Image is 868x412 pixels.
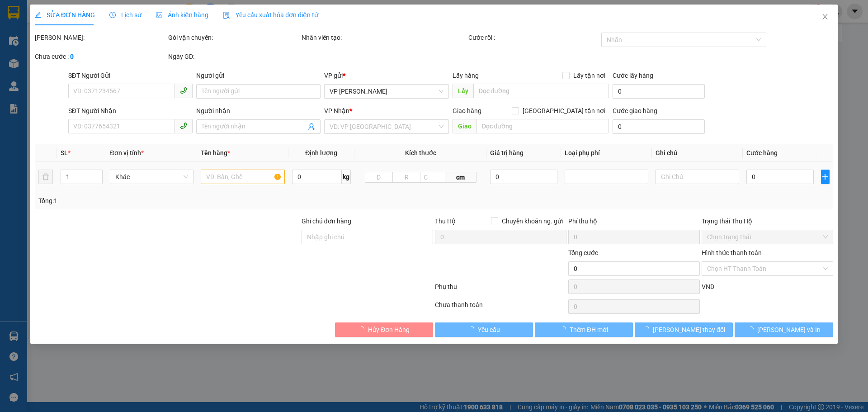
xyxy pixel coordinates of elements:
span: Tổng cước [568,249,598,256]
span: Thu Hộ [435,218,456,225]
span: Lịch sử [109,11,142,19]
button: Thêm ĐH mới [535,322,633,337]
div: Chưa cước : [35,52,166,62]
label: Cước giao hàng [613,107,657,114]
span: kg [342,170,351,184]
input: Ghi Chú [656,170,739,184]
span: Tên hàng [201,149,231,156]
button: [PERSON_NAME] và In [735,322,833,337]
span: Định lượng [305,149,337,156]
div: Ngày GD: [168,52,300,62]
span: [GEOGRAPHIC_DATA] tận nơi [519,106,609,116]
span: Thêm ĐH mới [570,325,608,335]
span: Hủy Đơn Hàng [368,325,410,335]
th: Ghi chú [652,144,743,162]
span: user-add [308,123,316,130]
div: Phụ thu [434,282,567,298]
div: Tổng: 1 [38,196,335,206]
span: loading [560,326,570,332]
input: C [420,172,445,183]
div: SĐT Người Gửi [68,71,193,81]
span: phone [180,122,187,129]
span: Giao [453,119,476,133]
label: Ghi chú đơn hàng [302,218,351,225]
span: Lấy [453,84,473,98]
input: D [365,172,393,183]
span: Đơn vị tính [110,149,144,156]
div: [PERSON_NAME]: [35,33,166,43]
div: VP gửi [325,71,449,81]
span: Lấy hàng [453,72,479,79]
span: Yêu cầu [478,325,500,335]
span: [PERSON_NAME] và In [757,325,821,335]
span: VP Hoằng Kim [330,85,443,98]
span: phone [180,87,187,94]
span: Yêu cầu xuất hóa đơn điện tử [223,11,318,19]
span: plus [821,173,829,180]
span: Giao hàng [453,107,481,114]
div: Chưa thanh toán [434,300,567,316]
span: Kích thước [405,149,436,156]
button: plus [821,170,830,184]
div: Nhân viên tạo: [302,33,467,43]
span: [PERSON_NAME] thay đổi [653,325,725,335]
button: Close [812,5,838,30]
button: Hủy Đơn Hàng [335,322,433,337]
span: close [821,13,829,20]
th: Loại phụ phí [561,144,652,162]
span: SỬA ĐƠN HÀNG [35,11,95,19]
span: edit [35,12,41,18]
span: VP Nhận [325,107,350,114]
span: loading [747,326,757,332]
div: Người gửi [196,71,321,81]
span: clock-circle [109,12,116,18]
input: VD: Bàn, Ghế [201,170,285,184]
input: Cước lấy hàng [613,84,705,99]
div: SĐT Người Nhận [68,106,193,116]
button: delete [38,170,53,184]
label: Cước lấy hàng [613,72,653,79]
span: VND [702,283,714,290]
b: 0 [70,53,74,60]
button: Yêu cầu [435,322,533,337]
div: Người nhận [196,106,321,116]
input: Dọc đường [473,84,609,98]
label: Hình thức thanh toán [702,249,762,256]
span: loading [643,326,653,332]
span: Ảnh kiện hàng [156,11,208,19]
div: Gói vận chuyển: [168,33,300,43]
span: SL [61,149,68,156]
span: Cước hàng [747,149,778,156]
span: Chọn trạng thái [707,230,828,244]
span: Khác [116,170,189,184]
button: [PERSON_NAME] thay đổi [635,322,733,337]
input: Dọc đường [476,119,609,133]
input: Ghi chú đơn hàng [302,230,433,244]
input: Cước giao hàng [613,119,705,134]
span: picture [156,12,162,18]
span: loading [358,326,368,332]
div: Phí thu hộ [568,216,700,230]
img: icon [223,12,230,19]
input: R [392,172,420,183]
div: Cước rồi : [468,33,600,43]
span: cm [445,172,476,183]
span: Lấy tận nơi [570,71,609,81]
span: Chuyển khoản ng. gửi [498,216,566,226]
div: Trạng thái Thu Hộ [702,216,833,226]
span: Giá trị hàng [491,149,524,156]
span: loading [468,326,478,332]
